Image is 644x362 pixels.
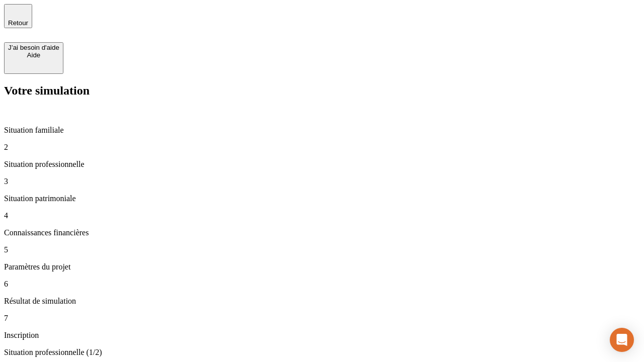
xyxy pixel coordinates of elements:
p: Paramètres du projet [4,262,640,271]
div: Open Intercom Messenger [610,328,634,352]
p: Inscription [4,331,640,340]
p: Situation professionnelle [4,160,640,169]
p: 4 [4,211,640,220]
h2: Votre simulation [4,84,640,98]
p: Situation familiale [4,126,640,135]
button: J’ai besoin d'aideAide [4,42,63,74]
p: Situation professionnelle (1/2) [4,348,640,357]
p: Résultat de simulation [4,297,640,306]
p: 7 [4,314,640,323]
button: Retour [4,4,32,28]
div: Aide [8,51,59,59]
p: 3 [4,177,640,186]
p: 6 [4,280,640,289]
div: J’ai besoin d'aide [8,44,59,51]
p: Connaissances financières [4,228,640,237]
p: 5 [4,245,640,254]
p: Situation patrimoniale [4,194,640,203]
span: Retour [8,19,28,27]
p: 2 [4,143,640,152]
